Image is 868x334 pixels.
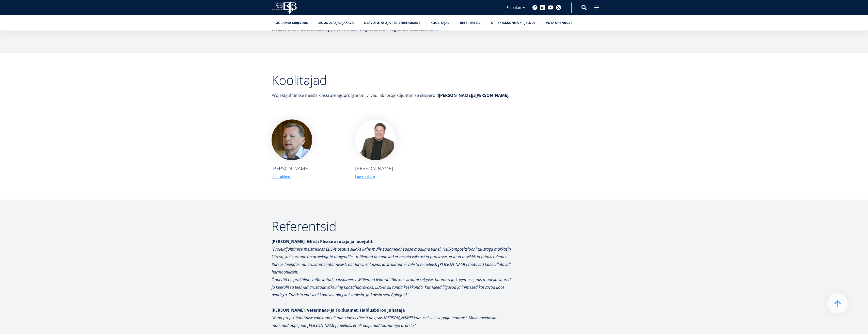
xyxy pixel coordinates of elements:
[318,20,354,25] a: Moodulid ja ajakava
[272,119,312,160] img: Tiit Valm, pikaajalise kogemusega projektijuhtimise koolitaja, EBSi Projektijuhtimise meistriklas...
[272,174,291,179] a: Loe rohkem
[272,220,513,233] h2: Referentsid
[272,276,513,299] p: ."
[272,239,373,244] strong: [PERSON_NAME], Glitch Please asutaja ja loovjuht
[272,20,308,25] a: Programmi kirjeldus
[272,74,513,86] h2: Koolitajad
[272,315,496,328] em: "Kuna projektijuhtimise valdkond oli minu jaoks täiesti uus, siis [PERSON_NAME] kursusel sellest ...
[546,20,572,25] a: Võta ühendust
[556,5,561,10] a: Instagram
[431,20,450,25] a: Koolitajad
[548,5,554,10] a: Youtube
[491,20,535,25] a: Õppekeskkonna kirjeldus
[272,246,511,275] em: "Projektijuhtimise meistriklass EBS-is osutus sillaks kahe mulle südamelähedase maailma vahel. He...
[355,119,396,160] img: Algis Perens, pikaajalise kogemusega projektijuhtimise koolitaja, EBSi Projektijuhtimise meistrik...
[355,165,393,172] div: [PERSON_NAME]
[460,20,481,25] a: Referentsid
[532,5,538,10] a: Facebook
[475,93,510,98] strong: [PERSON_NAME].
[272,92,513,99] p: Projektijuhtimise meistriklassi arenguprogrammi viivad läbi projektijuhtimise eksperdid ja
[272,277,511,298] em: Õppetöö oli praktiline, mõtestatud ja inspireeriv. Mõlemad lektorid tõid klassiruumi selguse, huu...
[540,5,545,10] a: Linkedin
[355,174,375,179] a: Loe rohkem
[364,20,420,25] a: Osavõtutasu ja registreerumine
[272,307,405,313] strong: [PERSON_NAME], Veterinaar- ja Toiduamet, Haldusbüroo juhataja
[439,93,472,98] strong: [PERSON_NAME]
[272,165,309,172] div: [PERSON_NAME]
